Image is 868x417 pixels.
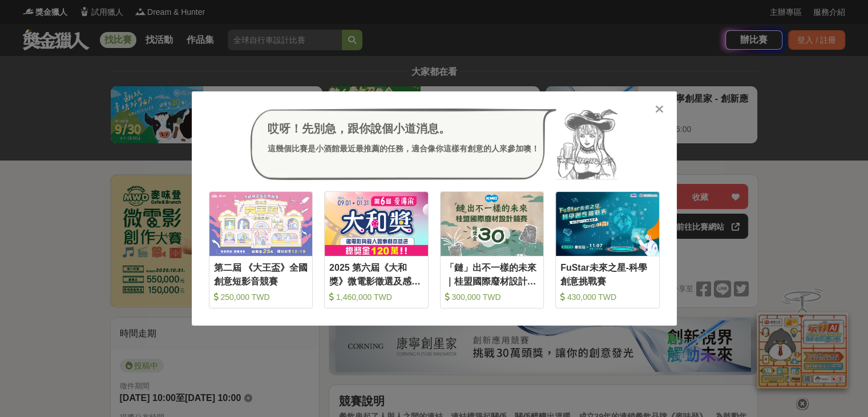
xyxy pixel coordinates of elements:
a: Cover Image「鏈」出不一樣的未來｜桂盟國際廢材設計競賽 300,000 TWD [440,191,544,308]
div: 這幾個比賽是小酒館最近最推薦的任務，適合像你這樣有創意的人來參加噢！ [268,143,539,155]
div: 「鏈」出不一樣的未來｜桂盟國際廢材設計競賽 [445,261,539,287]
div: 250,000 TWD [214,291,308,303]
div: 300,000 TWD [445,291,539,303]
img: Cover Image [441,192,544,255]
a: Cover Image2025 第六屆《大和獎》微電影徵選及感人實事分享 1,460,000 TWD [324,191,429,308]
div: 第二屆 《大王盃》全國創意短影音競賽 [214,261,308,287]
a: Cover ImageFuStar未來之星-科學創意挑戰賽 430,000 TWD [555,191,660,308]
img: Cover Image [209,192,313,255]
div: 2025 第六屆《大和獎》微電影徵選及感人實事分享 [329,261,423,287]
div: 1,460,000 TWD [329,291,423,303]
div: FuStar未來之星-科學創意挑戰賽 [560,261,655,287]
img: Cover Image [325,192,428,255]
div: 430,000 TWD [560,291,655,303]
img: Cover Image [556,192,659,255]
div: 哎呀！先別急，跟你說個小道消息。 [268,120,539,137]
a: Cover Image第二屆 《大王盃》全國創意短影音競賽 250,000 TWD [209,191,313,308]
img: Avatar [556,109,618,181]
